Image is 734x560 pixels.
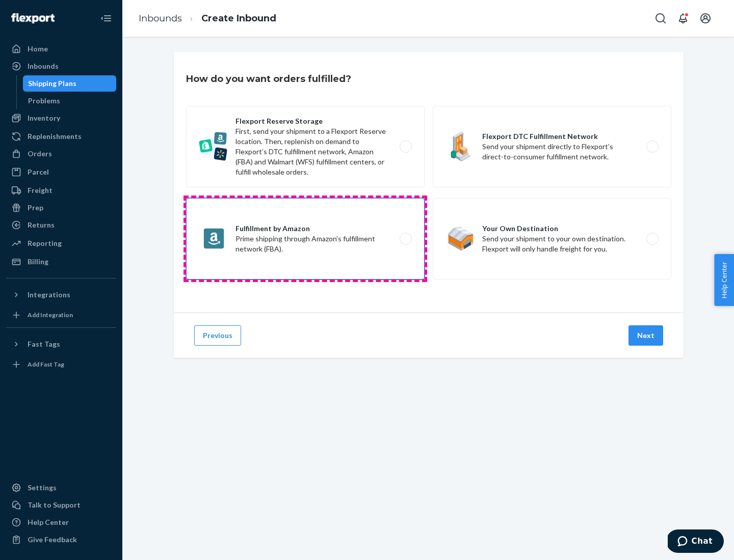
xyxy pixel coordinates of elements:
[28,131,82,142] div: Replenishments
[28,290,70,300] div: Integrations
[668,529,724,555] iframe: Opens a widget where you can chat to one of our agents
[28,185,53,195] div: Freight
[6,514,116,530] a: Help Center
[6,217,116,233] a: Returns
[201,13,276,24] a: Create Inbound
[194,325,241,346] button: Previous
[23,93,117,109] a: Problems
[130,4,284,34] ol: breadcrumbs
[6,287,116,303] button: Integrations
[6,254,116,270] a: Billing
[6,200,116,216] a: Prep
[28,203,43,213] div: Prep
[28,149,52,159] div: Orders
[6,497,116,513] button: Talk to Support
[6,58,116,74] a: Inbounds
[6,531,116,548] button: Give Feedback
[28,113,60,123] div: Inventory
[28,96,60,106] div: Problems
[695,8,716,29] button: Open account menu
[28,517,69,527] div: Help Center
[6,128,116,145] a: Replenishments
[673,8,693,29] button: Open notifications
[28,535,77,545] div: Give Feedback
[6,164,116,180] a: Parcel
[96,8,116,29] button: Close Navigation
[6,307,116,323] a: Add Integration
[628,325,663,346] button: Next
[23,75,117,92] a: Shipping Plans
[28,483,57,493] div: Settings
[28,257,48,267] div: Billing
[6,356,116,373] a: Add Fast Tag
[6,336,116,352] button: Fast Tags
[28,360,64,369] div: Add Fast Tag
[186,72,351,86] h3: How do you want orders fulfilled?
[28,339,60,349] div: Fast Tags
[28,61,59,71] div: Inbounds
[28,220,55,230] div: Returns
[11,13,55,23] img: Flexport logo
[28,311,73,319] div: Add Integration
[28,167,49,177] div: Parcel
[714,254,734,306] button: Help Center
[6,235,116,251] a: Reporting
[28,78,76,89] div: Shipping Plans
[139,13,182,24] a: Inbounds
[28,238,62,248] div: Reporting
[6,146,116,162] a: Orders
[28,500,81,510] div: Talk to Support
[6,110,116,126] a: Inventory
[6,41,116,57] a: Home
[6,182,116,199] a: Freight
[650,8,671,29] button: Open Search Box
[6,480,116,496] a: Settings
[28,44,48,54] div: Home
